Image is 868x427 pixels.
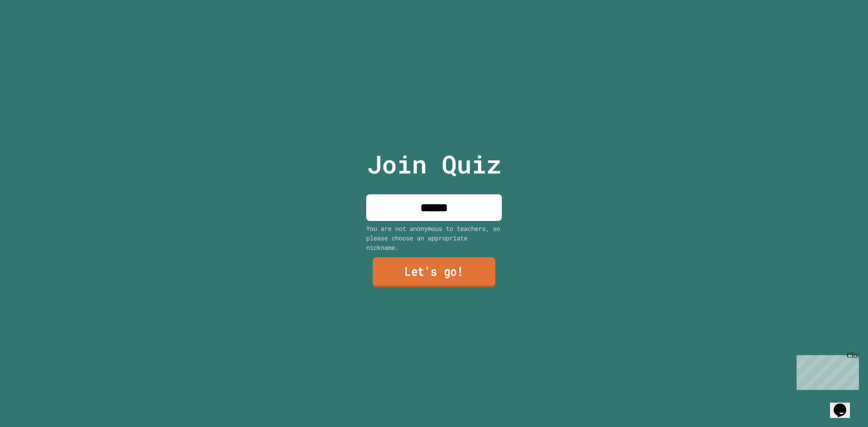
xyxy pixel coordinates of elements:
p: Join Quiz [367,145,501,183]
iframe: chat widget [830,391,859,418]
iframe: chat widget [793,352,859,390]
a: Let's go! [373,258,495,287]
div: Chat with us now!Close [4,4,62,57]
div: You are not anonymous to teachers, so please choose an appropriate nickname. [366,224,502,252]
